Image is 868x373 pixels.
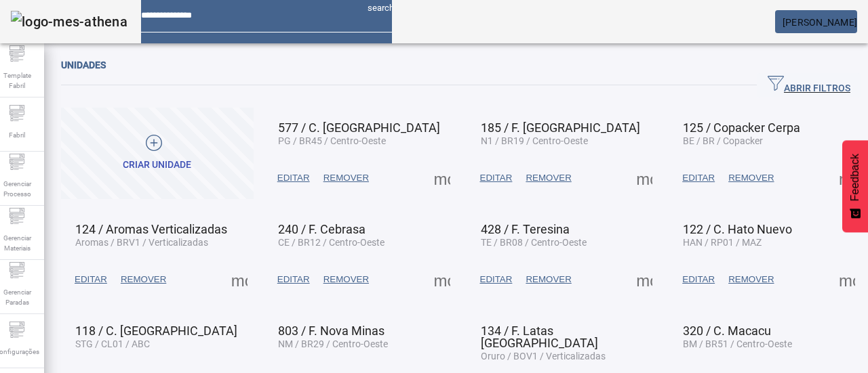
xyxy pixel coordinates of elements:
[683,237,762,248] span: HAN / RP01 / MAZ
[675,166,722,190] button: EDITAR
[526,171,571,185] span: REMOVER
[68,267,114,292] button: EDITAR
[473,267,519,292] button: EDITAR
[675,267,722,292] button: EDITAR
[75,237,208,248] span: Aromas / BRV1 / Verticalizadas
[481,135,588,146] span: N1 / BR19 / Centro-Oeste
[768,75,850,95] span: ABRIR FILTROS
[75,324,237,338] span: 118 / C. [GEOGRAPHIC_DATA]
[722,166,781,190] button: REMOVER
[61,108,254,199] button: Criar unidade
[722,267,781,292] button: REMOVER
[682,171,715,185] span: EDITAR
[430,166,454,190] button: Mais
[278,237,384,248] span: CE / BR12 / Centro-Oeste
[323,171,369,185] span: REMOVER
[278,338,388,349] span: NM / BR29 / Centro-Oeste
[481,237,587,248] span: TE / BR08 / Centro-Oeste
[728,273,774,286] span: REMOVER
[682,273,715,286] span: EDITAR
[227,267,252,292] button: Mais
[271,267,317,292] button: EDITAR
[277,273,310,286] span: EDITAR
[323,273,369,286] span: REMOVER
[121,273,166,286] span: REMOVER
[278,120,440,135] span: 577 / C. [GEOGRAPHIC_DATA]
[835,267,859,292] button: Mais
[632,267,656,292] button: Mais
[728,171,774,185] span: REMOVER
[526,273,571,286] span: REMOVER
[114,267,173,292] button: REMOVER
[480,273,513,286] span: EDITAR
[835,166,859,190] button: Mais
[75,338,150,349] span: STG / CL01 / ABC
[842,140,868,232] button: Feedback - Mostrar pesquisa
[519,166,578,190] button: REMOVER
[317,166,376,190] button: REMOVER
[473,166,519,190] button: EDITAR
[5,126,29,144] span: Fabril
[317,267,376,292] button: REMOVER
[480,171,513,185] span: EDITAR
[123,158,191,172] div: Criar unidade
[757,73,861,97] button: ABRIR FILTROS
[278,135,386,146] span: PG / BR45 / Centro-Oeste
[278,222,366,236] span: 240 / F. Cebrasa
[75,222,227,236] span: 124 / Aromas Verticalizadas
[277,171,310,185] span: EDITAR
[61,60,106,70] span: Unidades
[683,338,792,349] span: BM / BR51 / Centro-Oeste
[783,17,857,28] span: [PERSON_NAME]
[278,324,384,338] span: 803 / F. Nova Minas
[11,11,127,32] img: logo-mes-athena
[849,154,861,201] span: Feedback
[632,166,656,190] button: Mais
[683,120,800,135] span: 125 / Copacker Cerpa
[683,222,792,236] span: 122 / C. Hato Nuevo
[481,222,570,236] span: 428 / F. Teresina
[683,135,763,146] span: BE / BR / Copacker
[430,267,454,292] button: Mais
[271,166,317,190] button: EDITAR
[481,324,598,350] span: 134 / F. Latas [GEOGRAPHIC_DATA]
[683,324,771,338] span: 320 / C. Macacu
[75,273,107,286] span: EDITAR
[481,120,640,135] span: 185 / F. [GEOGRAPHIC_DATA]
[519,267,578,292] button: REMOVER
